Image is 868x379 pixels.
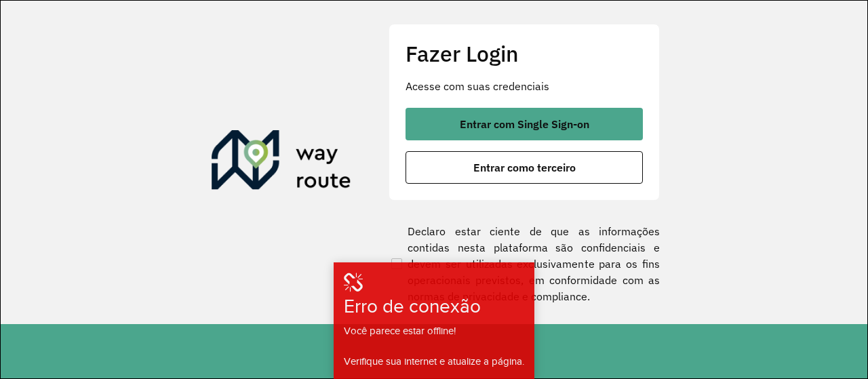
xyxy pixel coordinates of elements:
button: button [406,151,643,184]
label: Declaro estar ciente de que as informações contidas nesta plataforma são confidenciais e devem se... [389,223,660,304]
p: Acesse com suas credenciais [406,78,643,94]
div: Você parece estar offline! Verifique sua internet e atualize a página. [336,323,532,370]
span: Entrar como terceiro [473,162,576,173]
button: button [406,108,643,140]
h3: Erro de conexão [344,295,492,318]
h2: Fazer Login [406,41,643,66]
span: Entrar com Single Sign-on [460,119,589,129]
img: Roteirizador AmbevTech [212,130,351,195]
